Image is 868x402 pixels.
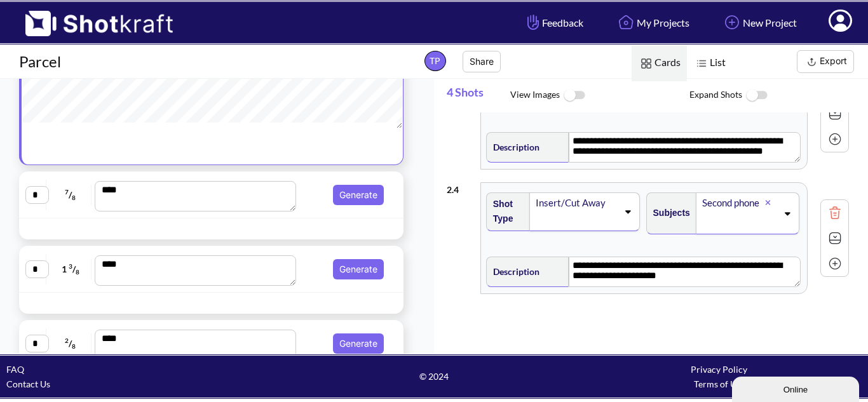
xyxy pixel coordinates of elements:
span: 8 [76,268,79,276]
span: 1 / [50,259,92,279]
div: Terms of Use [576,377,862,391]
img: Add Icon [721,11,743,33]
span: 4 Shots [447,79,510,112]
iframe: chat widget [732,374,862,402]
img: ToggleOff Icon [742,82,771,109]
img: List Icon [693,55,710,72]
span: / [50,333,92,354]
span: © 2024 [292,369,577,384]
span: View Images [510,82,689,109]
img: Add Icon [825,254,844,273]
img: Trash Icon [825,203,844,222]
span: Cards [632,45,687,81]
span: Shot Type [487,194,524,229]
span: Description [487,261,539,282]
span: Description [487,137,539,157]
img: Home Icon [615,11,637,33]
img: Hand Icon [524,11,542,33]
span: 8 [72,342,76,350]
img: Add Icon [825,130,844,149]
a: My Projects [606,6,699,39]
div: Insert/Cut Away [534,194,618,211]
button: Generate [333,259,384,279]
div: 2 . 4 [447,176,474,197]
span: List [687,45,732,81]
img: Expand Icon [825,104,844,123]
button: Generate [333,185,384,205]
a: Contact Us [6,379,50,389]
div: Second phone [701,194,765,211]
span: 3 [69,262,72,270]
span: Feedback [524,15,583,30]
img: ToggleOff Icon [560,82,588,109]
span: Subjects [647,203,690,224]
span: / [50,185,92,205]
button: Export [797,50,854,73]
img: Expand Icon [825,229,844,248]
button: Generate [333,333,384,354]
span: TP [424,51,446,71]
img: Card Icon [638,55,654,72]
span: 8 [72,194,76,201]
a: FAQ [6,364,24,375]
button: Share [463,51,501,72]
img: Export Icon [804,54,820,70]
div: Privacy Policy [576,362,862,377]
a: New Project [712,6,806,39]
span: 7 [65,188,69,196]
span: 2 [65,337,69,344]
